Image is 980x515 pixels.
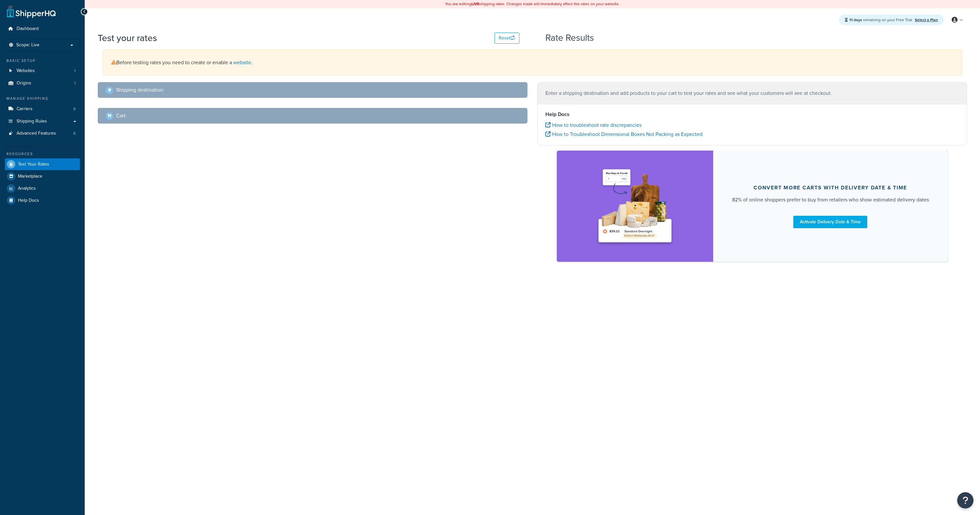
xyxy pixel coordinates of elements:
a: How to troubleshoot rate discrepancies [545,121,641,129]
div: Basic Setup [5,58,80,64]
span: Analytics [18,186,36,191]
a: website [233,59,251,66]
li: Origins [5,77,80,89]
a: Activate Delivery Date & Time [793,216,867,228]
a: Websites1 [5,65,80,77]
a: Marketplace [5,170,80,182]
span: Scope: Live [16,42,39,48]
span: Test Your Rates [18,162,49,167]
b: LIVE [471,1,479,7]
div: Before testing rates you need to create or enable a . [103,50,962,76]
a: Shipping Rules [5,115,80,127]
li: Websites [5,65,80,77]
span: Websites [17,68,35,74]
h4: Help Docs [545,110,959,118]
span: 1 [74,81,76,86]
button: Reset [495,33,519,44]
span: Origins [17,81,31,86]
div: Manage Shipping [5,96,80,101]
button: Open Resource Center [957,492,973,508]
h2: Cart : [116,113,127,119]
span: 0 [73,131,76,136]
h2: Rate Results [545,33,594,43]
a: Carriers0 [5,103,80,115]
h1: Test your rates [98,32,157,44]
li: Carriers [5,103,80,115]
a: How to Troubleshoot Dimensional Boxes Not Packing as Expected [545,130,702,138]
span: remaining on your Free Trial [849,17,913,23]
a: Test Your Rates [5,158,80,170]
span: Marketplace [18,174,42,179]
a: Advanced Features0 [5,127,80,140]
h2: Shipping destination : [116,87,164,93]
a: Help Docs [5,195,80,206]
div: Resources [5,151,80,157]
a: Dashboard [5,23,80,35]
a: Analytics [5,183,80,194]
strong: 11 days [849,17,862,23]
span: Shipping Rules [17,119,47,124]
a: Select a Plan [915,17,938,23]
p: Enter a shipping destination and add products to your cart to test your rates and see what your c... [545,89,959,98]
span: 0 [73,106,76,112]
img: feature-image-ddt-36eae7f7280da8017bfb280eaccd9c446f90b1fe08728e4019434db127062ab4.png [594,160,676,252]
span: Advanced Features [17,131,56,136]
a: Origins1 [5,77,80,89]
div: Convert more carts with delivery date & time [754,184,907,191]
span: Help Docs [18,198,39,203]
li: Advanced Features [5,127,80,140]
span: Carriers [17,106,33,112]
span: 1 [74,68,76,74]
div: 82% of online shoppers prefer to buy from retailers who show estimated delivery dates [732,196,929,204]
span: Dashboard [17,26,39,32]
